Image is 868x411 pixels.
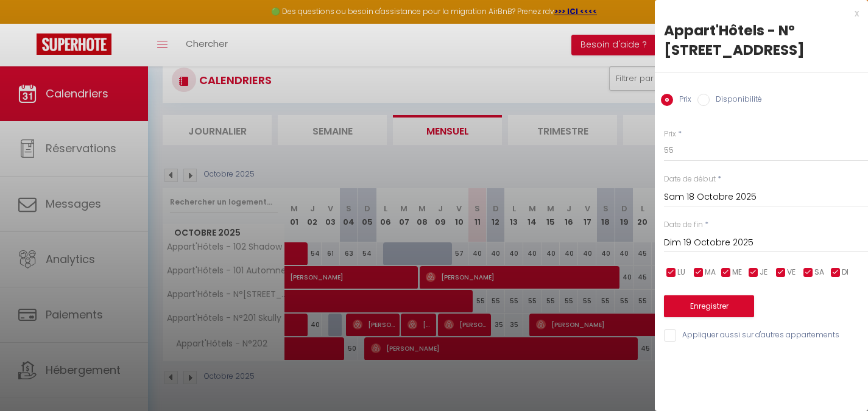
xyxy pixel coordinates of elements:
div: Appart'Hôtels - N°[STREET_ADDRESS] [664,21,859,60]
span: ME [732,267,742,278]
label: Date de fin [664,219,703,231]
label: Disponibilité [710,94,762,107]
span: DI [842,267,849,278]
span: VE [787,267,796,278]
button: Enregistrer [664,295,754,317]
span: SA [814,267,824,278]
span: MA [705,267,716,278]
span: JE [760,267,767,278]
div: x [655,6,859,21]
label: Prix [664,128,676,140]
label: Prix [673,94,691,107]
span: LU [677,267,685,278]
label: Date de début [664,174,716,185]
